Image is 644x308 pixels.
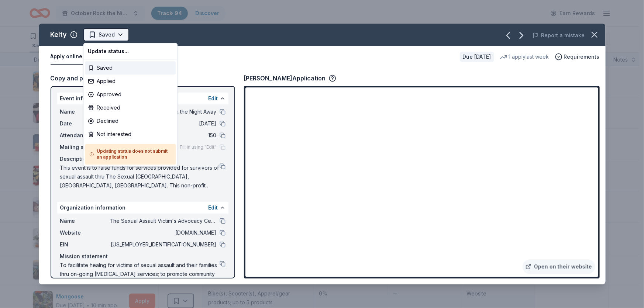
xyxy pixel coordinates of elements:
[85,128,176,141] div: Not interested
[85,75,176,88] div: Applied
[85,114,176,128] div: Declined
[85,101,176,114] div: Received
[85,61,176,75] div: Saved
[85,45,176,58] div: Update status...
[89,148,171,160] h5: Updating status does not submit an application
[85,88,176,101] div: Approved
